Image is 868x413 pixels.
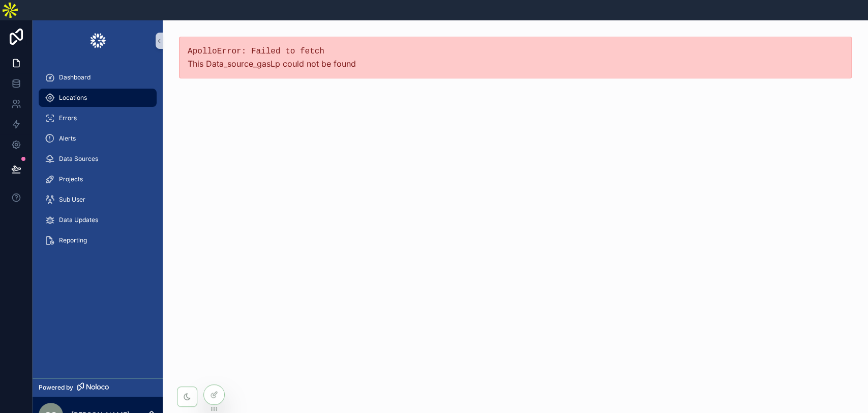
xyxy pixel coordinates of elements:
span: Locations [59,94,87,102]
span: Powered by [39,383,73,392]
img: App logo [89,33,106,49]
span: Alerts [59,134,76,143]
span: This Data_source_gasLp could not be found [188,59,356,69]
a: Data Updates [39,211,157,229]
span: Data Sources [59,155,98,163]
a: Alerts [39,129,157,148]
div: scrollable content [33,61,163,263]
a: Powered by [33,378,163,397]
a: Sub User [39,190,157,209]
span: Data Updates [59,216,98,224]
a: Locations [39,89,157,107]
span: Reporting [59,236,87,244]
a: Errors [39,109,157,127]
a: Projects [39,170,157,188]
pre: ApolloError: Failed to fetch [188,45,843,58]
span: Sub User [59,196,85,204]
span: Dashboard [59,73,91,81]
span: Projects [59,175,83,183]
a: Dashboard [39,68,157,87]
span: Errors [59,114,77,122]
a: Reporting [39,231,157,250]
a: Data Sources [39,150,157,168]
